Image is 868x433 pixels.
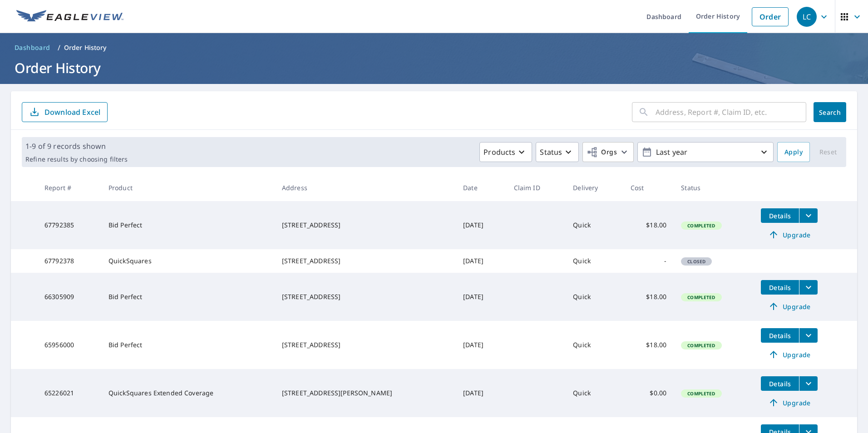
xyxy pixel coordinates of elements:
td: 67792385 [37,201,101,249]
a: Upgrade [761,395,818,410]
span: Details [766,283,794,292]
nav: breadcrumb [11,40,857,55]
th: Date [456,174,506,201]
span: Upgrade [766,301,812,312]
span: Orgs [587,147,617,158]
img: EV Logo [16,10,123,24]
td: [DATE] [456,321,506,369]
button: filesDropdownBtn-65956000 [799,328,818,343]
td: Quick [566,321,623,369]
p: Order History [64,43,107,52]
div: [STREET_ADDRESS][PERSON_NAME] [282,389,449,398]
span: Details [766,379,794,388]
div: [STREET_ADDRESS] [282,256,449,266]
div: LC [797,7,817,27]
td: Bid Perfect [101,321,275,369]
a: Dashboard [11,40,54,55]
button: Apply [777,142,810,162]
td: [DATE] [456,249,506,273]
td: 66305909 [37,273,101,321]
th: Cost [623,174,674,201]
th: Status [674,174,754,201]
button: Products [479,142,532,162]
td: 67792378 [37,249,101,273]
div: [STREET_ADDRESS] [282,292,449,301]
span: Completed [682,390,720,397]
h1: Order History [11,59,857,77]
p: Last year [652,144,759,160]
td: QuickSquares Extended Coverage [101,369,275,417]
td: QuickSquares [101,249,275,273]
td: [DATE] [456,273,506,321]
button: Search [814,102,846,122]
a: Upgrade [761,299,818,314]
a: Upgrade [761,347,818,362]
td: Bid Perfect [101,201,275,249]
button: filesDropdownBtn-66305909 [799,280,818,295]
button: detailsBtn-65226021 [761,376,799,391]
td: [DATE] [456,201,506,249]
button: Orgs [582,142,634,162]
td: $18.00 [623,201,674,249]
div: [STREET_ADDRESS] [282,340,449,349]
button: Download Excel [22,102,108,122]
input: Address, Report #, Claim ID, etc. [656,99,806,125]
span: Apply [784,147,803,158]
td: 65226021 [37,369,101,417]
td: [DATE] [456,369,506,417]
td: - [623,249,674,273]
p: Download Excel [44,107,100,117]
span: Completed [682,222,720,229]
span: Upgrade [766,349,812,360]
span: Details [766,331,794,340]
span: Upgrade [766,229,812,240]
span: Dashboard [15,43,50,52]
button: detailsBtn-65956000 [761,328,799,343]
button: detailsBtn-67792385 [761,208,799,223]
div: [STREET_ADDRESS] [282,221,449,230]
p: Refine results by choosing filters [25,155,128,163]
p: Products [483,147,515,157]
td: $0.00 [623,369,674,417]
td: Quick [566,369,623,417]
li: / [58,42,60,53]
span: Upgrade [766,397,812,408]
th: Report # [37,174,101,201]
span: Completed [682,342,720,349]
td: Quick [566,201,623,249]
p: Status [540,147,562,157]
td: $18.00 [623,273,674,321]
th: Address [275,174,456,201]
th: Delivery [566,174,623,201]
span: Completed [682,294,720,300]
td: Quick [566,273,623,321]
a: Order [752,7,789,26]
th: Claim ID [507,174,566,201]
button: detailsBtn-66305909 [761,280,799,295]
span: Closed [682,258,711,265]
td: Quick [566,249,623,273]
button: filesDropdownBtn-67792385 [799,208,818,223]
span: Search [821,108,839,117]
p: 1-9 of 9 records shown [25,141,128,152]
button: Last year [637,142,774,162]
a: Upgrade [761,227,818,242]
th: Product [101,174,275,201]
td: Bid Perfect [101,273,275,321]
td: $18.00 [623,321,674,369]
button: filesDropdownBtn-65226021 [799,376,818,391]
button: Status [536,142,579,162]
td: 65956000 [37,321,101,369]
span: Details [766,212,794,220]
